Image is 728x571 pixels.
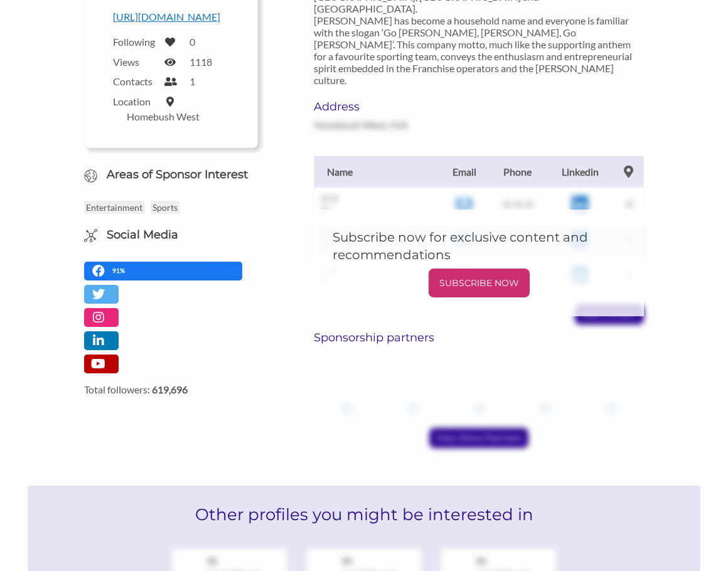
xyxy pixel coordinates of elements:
[127,110,200,122] label: Homebush West
[84,201,144,214] p: Entertainment
[190,75,195,87] label: 1
[75,167,268,183] h6: Areas of Sponsor Interest
[190,36,195,48] label: 0
[113,36,157,48] label: Following
[113,56,157,68] label: Views
[333,269,626,297] a: SUBSCRIBE NOW
[113,95,157,107] label: Location
[84,169,97,183] img: Globe Icon
[113,9,230,25] p: [URL][DOMAIN_NAME]
[112,265,128,277] p: 91%
[152,383,188,395] strong: 619,696
[151,201,179,214] p: Sports
[333,228,626,264] h5: Subscribe now for exclusive content and recommendations
[439,156,489,188] th: Email
[107,227,178,243] h6: Social Media
[314,100,412,114] h6: Address
[547,156,614,188] th: Linkedin
[489,156,547,188] th: Phone
[84,229,97,242] img: Social Media Icon
[190,56,212,68] label: 1118
[314,331,645,344] h6: Sponsorship partners
[84,383,259,395] label: Total followers:
[28,486,700,543] h2: Other profiles you might be interested in
[434,274,525,292] p: SUBSCRIBE NOW
[314,156,439,188] th: Name
[113,75,157,87] label: Contacts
